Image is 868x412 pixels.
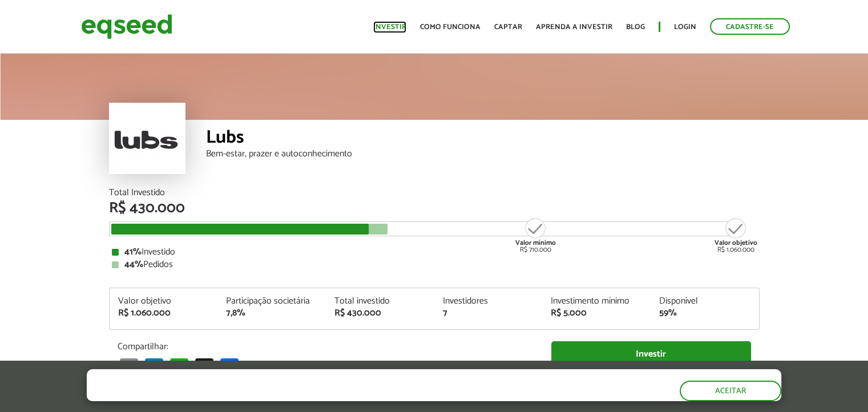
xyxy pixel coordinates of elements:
[659,309,750,318] div: 59%
[118,309,209,318] div: R$ 1.060.000
[551,341,751,367] a: Investir
[143,358,165,377] a: LinkedIn
[680,381,781,401] button: Aceitar
[112,248,757,257] div: Investido
[124,244,142,260] strong: 41%
[118,297,209,306] div: Valor objetivo
[112,260,757,269] div: Pedidos
[551,297,642,306] div: Investimento mínimo
[124,257,143,272] strong: 44%
[442,309,534,318] div: 7
[515,237,556,248] strong: Valor mínimo
[118,358,140,377] a: Email
[118,341,534,352] p: Compartilhar:
[420,23,481,31] a: Como funciona
[218,358,241,377] a: Compartilhar
[494,23,522,31] a: Captar
[514,217,557,253] div: R$ 710.000
[226,297,317,306] div: Participação societária
[334,309,426,318] div: R$ 430.000
[442,297,534,306] div: Investidores
[714,217,757,253] div: R$ 1.060.000
[109,201,760,216] div: R$ 430.000
[674,23,696,31] a: Login
[536,23,612,31] a: Aprenda a investir
[710,18,790,35] a: Cadastre-se
[81,11,172,42] img: EqSeed
[168,358,191,377] a: WhatsApp
[626,23,645,31] a: Blog
[237,391,369,401] a: política de privacidade e de cookies
[193,358,216,377] a: X
[551,309,642,318] div: R$ 5.000
[714,237,757,248] strong: Valor objetivo
[109,188,760,197] div: Total Investido
[206,150,760,159] div: Bem-estar, prazer e autoconhecimento
[87,390,500,401] p: Ao clicar em "aceitar", você aceita nossa .
[87,369,500,387] h5: O site da EqSeed utiliza cookies para melhorar sua navegação.
[334,297,426,306] div: Total investido
[659,297,750,306] div: Disponível
[226,309,317,318] div: 7,8%
[206,128,760,150] div: Lubs
[373,23,406,31] a: Investir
